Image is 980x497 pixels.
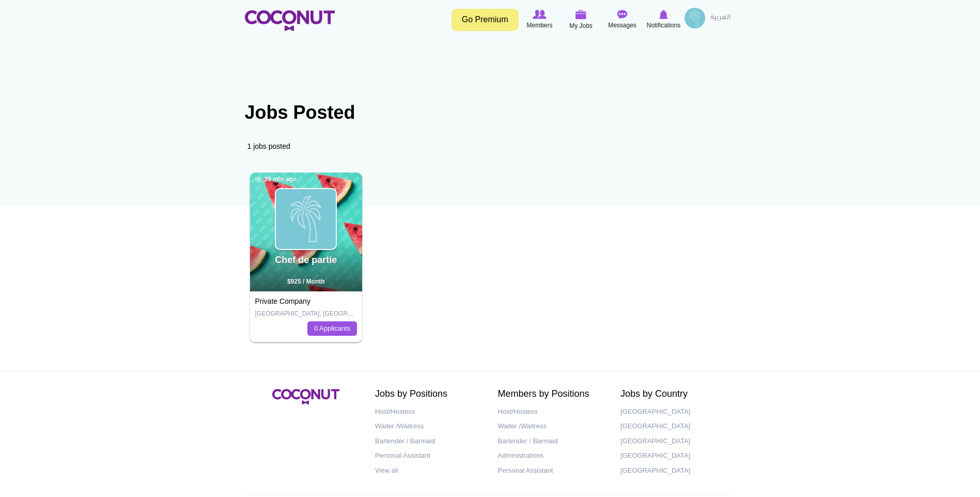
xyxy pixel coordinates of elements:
p: [GEOGRAPHIC_DATA], [GEOGRAPHIC_DATA] [255,309,357,318]
img: Home [245,10,335,31]
span: Messages [608,20,636,30]
a: 0 Applicants [307,321,357,336]
span: My Jobs [569,21,593,31]
a: [GEOGRAPHIC_DATA] [620,463,728,478]
img: Messages [617,10,628,19]
a: Waiter /Waitress [375,419,483,434]
span: $925 / Month [287,278,325,285]
a: Bartender / Barmaid [375,434,483,449]
a: View all [375,463,483,478]
a: Bartender / Barmaid [498,434,605,449]
img: Browse Members [533,10,546,19]
a: Personal Assistant [375,448,483,463]
img: Notifications [659,10,668,19]
a: Administrations [498,448,605,463]
a: [GEOGRAPHIC_DATA] [620,434,728,449]
a: [GEOGRAPHIC_DATA] [620,419,728,434]
a: Messages Messages [602,8,643,32]
a: Personal Assistant [498,463,605,478]
img: My Jobs [575,10,587,19]
a: Notifications Notifications [643,8,685,32]
div: 1 jobs posted [245,133,736,160]
h1: Jobs Posted [245,102,736,123]
a: Host/Hostess [498,405,605,420]
span: 29 min ago [255,175,297,184]
h2: Members by Positions [498,389,605,399]
a: My Jobs My Jobs [561,8,602,32]
a: العربية [705,8,736,28]
h2: Jobs by Country [620,389,728,399]
span: Members [526,20,552,30]
a: [GEOGRAPHIC_DATA] [620,448,728,463]
img: Coconut [272,389,339,405]
a: Waiter /Waitress [498,419,605,434]
img: Private Company [276,189,336,249]
a: Host/Hostess [375,405,483,420]
a: Private Company [255,297,310,305]
a: [GEOGRAPHIC_DATA] [620,405,728,420]
span: Notifications [647,20,680,30]
a: Browse Members Members [519,8,561,32]
a: Go Premium [452,9,519,31]
a: Chef de partie [275,255,337,265]
h2: Jobs by Positions [375,389,483,399]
